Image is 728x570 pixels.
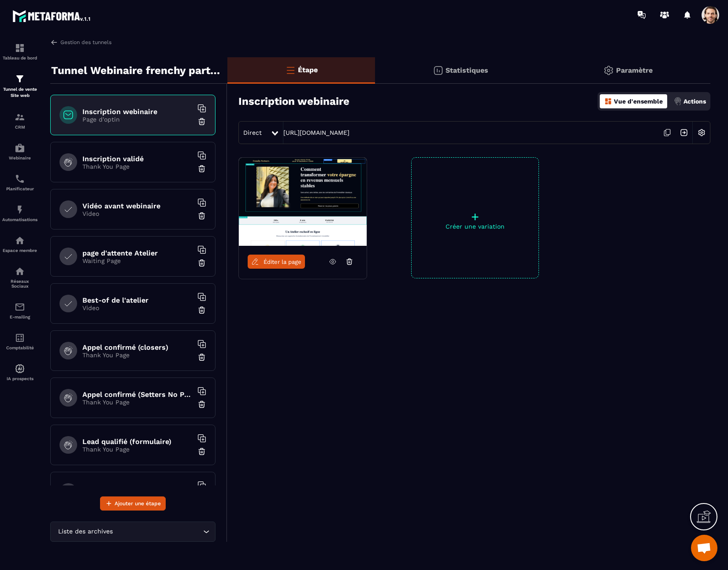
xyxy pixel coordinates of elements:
[197,211,206,220] img: trash
[15,302,25,312] img: email
[50,38,111,46] a: Gestion des tunnels
[82,202,193,210] h6: Vidéo avant webinaire
[115,527,201,537] input: Search for option
[50,522,215,542] div: Search for option
[2,86,37,99] p: Tunnel de vente Site web
[2,217,37,222] p: Automatisations
[82,446,193,453] p: Thank You Page
[248,255,305,269] a: Éditer la page
[82,485,193,493] h6: Lead non qualifié (formulaire No Pixel/tracking)
[15,266,25,277] img: social-network
[446,66,488,74] p: Statistiques
[197,447,206,456] img: trash
[82,116,193,123] p: Page d'optin
[82,343,193,352] h6: Appel confirmé (closers)
[15,204,25,215] img: automations
[2,155,37,160] p: Webinaire
[82,296,193,304] h6: Best-of de l'atelier
[100,496,166,511] button: Ajouter une étape
[239,158,367,246] img: image
[197,117,206,126] img: trash
[56,527,115,537] span: Liste des archives
[82,352,193,359] p: Thank You Page
[412,211,539,223] p: +
[15,333,25,343] img: accountant
[82,399,193,406] p: Thank You Page
[2,136,37,167] a: automationsautomationsWebinaire
[2,248,37,253] p: Espace membre
[2,36,37,67] a: formationformationTableau de bord
[82,155,193,163] h6: Inscription validé
[683,98,706,105] p: Actions
[2,326,37,357] a: accountantaccountantComptabilité
[285,65,296,75] img: bars-o.4a397970.svg
[603,65,614,76] img: setting-gr.5f69749f.svg
[243,129,262,136] span: Direct
[2,279,37,289] p: Réseaux Sociaux
[2,186,37,191] p: Planificateur
[2,315,37,319] p: E-mailing
[197,353,206,362] img: trash
[197,259,206,267] img: trash
[2,295,37,326] a: emailemailE-mailing
[50,38,58,46] img: arrow
[82,437,193,446] h6: Lead qualifié (formulaire)
[264,259,301,265] span: Éditer la page
[82,249,193,257] h6: page d'attente Atelier
[693,124,710,141] img: setting-w.858f3a88.svg
[197,306,206,315] img: trash
[82,257,193,264] p: Waiting Page
[15,143,25,153] img: automations
[2,125,37,130] p: CRM
[238,95,349,107] h3: Inscription webinaire
[2,229,37,259] a: automationsautomationsEspace membre
[15,174,25,184] img: scheduler
[15,74,25,84] img: formation
[82,107,193,116] h6: Inscription webinaire
[2,167,37,198] a: schedulerschedulerPlanificateur
[197,400,206,409] img: trash
[614,98,663,105] p: Vue d'ensemble
[283,129,349,136] a: [URL][DOMAIN_NAME]
[2,345,37,350] p: Comptabilité
[82,304,193,311] p: Video
[15,112,25,122] img: formation
[15,43,25,53] img: formation
[15,363,25,374] img: automations
[2,56,37,60] p: Tableau de bord
[691,535,717,561] div: Open chat
[674,97,682,105] img: actions.d6e523a2.png
[82,163,193,170] p: Thank You Page
[2,259,37,295] a: social-networksocial-networkRéseaux Sociaux
[616,66,653,74] p: Paramètre
[82,390,193,399] h6: Appel confirmé (Setters No Pixel/tracking)
[12,8,92,24] img: logo
[298,66,318,74] p: Étape
[2,105,37,136] a: formationformationCRM
[2,67,37,105] a: formationformationTunnel de vente Site web
[2,198,37,229] a: automationsautomationsAutomatisations
[676,124,692,141] img: arrow-next.bcc2205e.svg
[51,62,221,79] p: Tunnel Webinaire frenchy partners
[433,65,443,76] img: stats.20deebd0.svg
[15,235,25,246] img: automations
[115,499,161,508] span: Ajouter une étape
[412,223,539,230] p: Créer une variation
[82,210,193,217] p: Video
[197,164,206,173] img: trash
[2,376,37,381] p: IA prospects
[604,97,612,105] img: dashboard-orange.40269519.svg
